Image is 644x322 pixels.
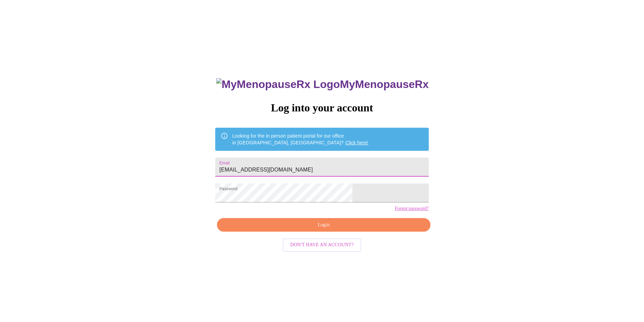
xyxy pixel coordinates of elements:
a: Forgot password? [395,206,429,211]
h3: Log into your account [215,102,428,114]
button: Login [217,218,430,232]
span: Login [225,221,422,229]
button: Don't have an account? [283,238,361,252]
div: Looking for the in person patient portal for our office in [GEOGRAPHIC_DATA], [GEOGRAPHIC_DATA]? [232,130,368,149]
h3: MyMenopauseRx [216,78,429,91]
img: MyMenopauseRx Logo [216,78,340,91]
span: Don't have an account? [290,241,354,249]
a: Don't have an account? [281,241,363,247]
a: Click here! [345,140,368,145]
